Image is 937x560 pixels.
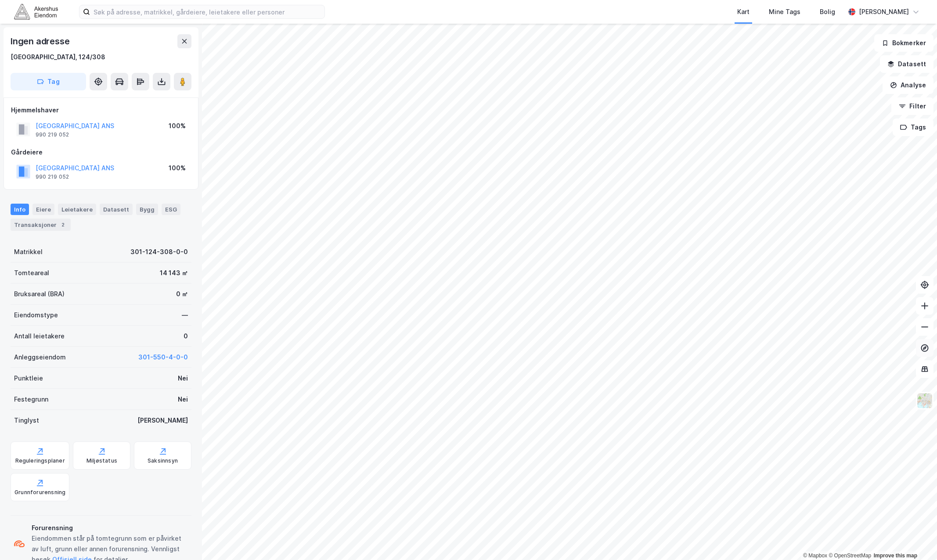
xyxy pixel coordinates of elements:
div: Datasett [100,204,133,215]
div: Punktleie [14,373,43,384]
button: Analyse [883,76,933,94]
button: Filter [891,97,933,115]
div: Grunnforurensning [14,489,65,496]
div: Tomteareal [14,268,49,278]
div: Ingen adresse [11,34,71,48]
div: Mine Tags [769,7,800,17]
img: akershus-eiendom-logo.9091f326c980b4bce74ccdd9f866810c.svg [14,4,58,19]
div: 990 219 052 [36,131,69,138]
div: Transaksjoner [11,219,71,231]
div: Info [11,204,29,215]
div: Nei [178,394,188,405]
div: Leietakere [58,204,96,215]
div: Antall leietakere [14,331,65,341]
div: Anleggseiendom [14,352,66,363]
a: OpenStreetMap [829,553,871,559]
div: [PERSON_NAME] [859,7,909,17]
div: 0 ㎡ [176,289,188,299]
div: 2 [58,220,67,229]
a: Mapbox [803,553,827,559]
div: [GEOGRAPHIC_DATA], 124/308 [11,52,105,62]
div: 14 143 ㎡ [160,268,188,278]
div: Eiere [32,204,54,215]
div: Gårdeiere [11,147,191,158]
div: Tinglyst [14,415,39,426]
div: Hjemmelshaver [11,105,191,115]
div: Reguleringsplaner [15,457,65,464]
div: 100% [169,121,186,131]
button: Datasett [880,55,933,73]
div: 301-124-308-0-0 [130,247,188,257]
div: Bygg [136,204,158,215]
img: Z [916,392,933,409]
button: Tags [893,118,933,136]
div: Bolig [820,7,835,17]
div: Eiendomstype [14,310,58,320]
div: ESG [162,204,180,215]
input: Søk på adresse, matrikkel, gårdeiere, leietakere eller personer [90,5,324,18]
div: Miljøstatus [86,457,117,464]
div: Forurensning [32,523,188,533]
button: Bokmerker [874,34,933,52]
div: Bruksareal (BRA) [14,289,65,299]
div: Festegrunn [14,394,48,405]
div: Matrikkel [14,247,43,257]
div: Kart [737,7,750,17]
div: Kontrollprogram for chat [893,518,937,560]
button: 301-550-4-0-0 [138,352,188,363]
div: — [182,310,188,320]
div: Saksinnsyn [148,457,178,464]
a: Improve this map [874,553,917,559]
div: 0 [184,331,188,341]
iframe: Chat Widget [893,518,937,560]
div: Nei [178,373,188,384]
div: 990 219 052 [36,173,69,180]
div: 100% [169,163,186,173]
div: [PERSON_NAME] [137,415,188,426]
button: Tag [11,73,86,90]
